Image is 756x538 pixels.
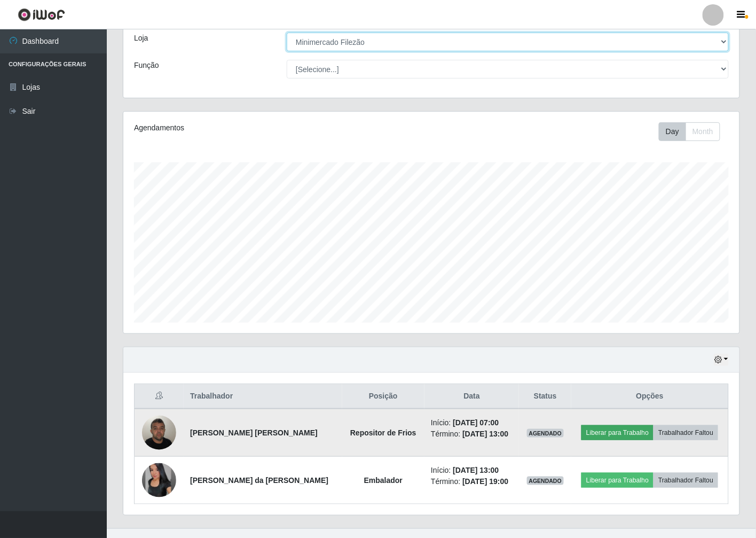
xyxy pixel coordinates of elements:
div: First group [659,122,720,141]
strong: Embalador [364,476,403,485]
button: Liberar para Trabalho [581,473,653,488]
li: Início: [431,465,513,476]
img: 1750472737511.jpeg [142,463,176,497]
time: [DATE] 13:00 [453,466,499,474]
div: Agendamentos [134,122,373,134]
strong: [PERSON_NAME] da [PERSON_NAME] [190,476,328,485]
button: Trabalhador Faltou [653,425,718,440]
strong: Repositor de Frios [350,428,416,437]
time: [DATE] 19:00 [462,477,508,486]
span: AGENDADO [527,477,564,485]
label: Função [134,60,159,71]
strong: [PERSON_NAME] [PERSON_NAME] [190,428,318,437]
th: Data [424,384,519,409]
span: AGENDADO [527,429,564,438]
th: Trabalhador [184,384,342,409]
img: 1714957062897.jpeg [142,410,176,455]
button: Liberar para Trabalho [581,425,653,440]
time: [DATE] 07:00 [453,418,499,427]
li: Início: [431,417,513,428]
button: Day [659,122,686,141]
time: [DATE] 13:00 [462,430,508,438]
li: Término: [431,428,513,440]
th: Posição [342,384,425,409]
li: Término: [431,476,513,487]
th: Status [519,384,571,409]
button: Trabalhador Faltou [653,473,718,488]
div: Toolbar with button groups [659,122,729,141]
th: Opções [571,384,728,409]
label: Loja [134,33,148,44]
img: CoreUI Logo [18,8,65,21]
button: Month [686,122,720,141]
